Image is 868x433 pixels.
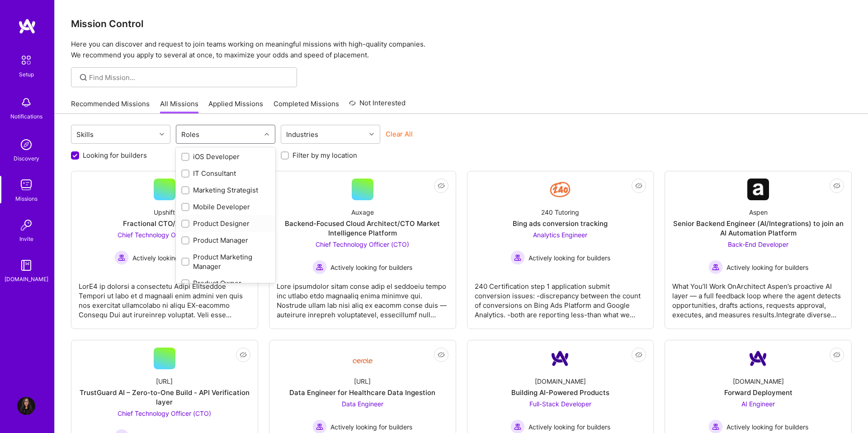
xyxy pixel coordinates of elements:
[15,194,38,203] div: Missions
[528,422,610,432] span: Actively looking for builders
[17,51,36,70] img: setup
[342,400,383,408] span: Data Engineer
[741,400,775,408] span: AI Engineer
[277,219,448,238] div: Backend-Focused Cloud Architect/CTO Market Intelligence Platform
[510,250,525,265] img: Actively looking for builders
[475,274,646,320] div: 240 Certification step 1 application submit conversion issues: -discrepancy between the count of ...
[511,388,609,397] div: Building AI-Powered Products
[71,39,852,61] p: Here you can discover and request to join teams working on meaningful missions with high-quality ...
[15,397,38,415] a: User Avatar
[369,132,374,136] i: icon Chevron
[14,154,39,163] div: Discovery
[438,182,445,189] i: icon EyeClosed
[208,99,263,114] a: Applied Missions
[114,250,129,265] img: Actively looking for builders
[5,274,48,284] div: [DOMAIN_NAME]
[17,256,35,274] img: guide book
[17,397,35,415] img: User Avatar
[672,179,844,321] a: Company LogoAspenSenior Backend Engineer (AI/Integrations) to join an AI Automation PlatformBack-...
[733,377,784,386] div: [DOMAIN_NAME]
[181,169,270,178] div: IT Consultant
[240,351,247,358] i: icon EyeClosed
[154,207,175,217] div: Upshift
[352,351,373,366] img: Company Logo
[724,388,793,397] div: Forward Deployment
[17,94,35,112] img: bell
[386,129,413,139] button: Clear All
[79,179,250,321] a: UpshiftFractional CTO/ArchitectChief Technology Officer (CTO) Actively looking for buildersActive...
[179,128,202,141] div: Roles
[672,274,844,320] div: What You’ll Work OnArchitect Aspen’s proactive AI layer — a full feedback loop where the agent de...
[181,278,270,288] div: Product Owner
[549,179,571,200] img: Company Logo
[181,185,270,195] div: Marketing Strategist
[330,422,412,432] span: Actively looking for builders
[181,202,270,212] div: Mobile Developer
[833,182,840,189] i: icon EyeClosed
[123,219,206,228] div: Fractional CTO/Architect
[541,207,579,217] div: 240 Tutoring
[19,70,34,79] div: Setup
[747,348,769,369] img: Company Logo
[351,207,374,217] div: Auxage
[181,252,270,271] div: Product Marketing Manager
[529,400,591,408] span: Full-Stack Developer
[533,231,587,239] span: Analytics Engineer
[17,176,35,194] img: teamwork
[749,207,768,217] div: Aspen
[289,388,435,397] div: Data Engineer for Healthcare Data Ingestion
[284,128,321,141] div: Industries
[728,240,788,248] span: Back-End Developer
[528,253,610,263] span: Actively looking for builders
[513,219,608,228] div: Bing ads conversion tracking
[535,377,586,386] div: [DOMAIN_NAME]
[89,73,290,82] input: Find Mission...
[18,18,36,34] img: logo
[10,112,42,121] div: Notifications
[79,388,250,407] div: TrustGuard AI – Zero-to-One Build - API Verification layer
[79,274,250,320] div: LorE4 ip dolorsi a consectetu Adipi Elitseddoe Tempori ut labo et d magnaali enim admini ven quis...
[277,179,448,321] a: AuxageBackend-Focused Cloud Architect/CTO Market Intelligence PlatformChief Technology Officer (C...
[83,151,147,160] label: Looking for builders
[635,182,642,189] i: icon EyeClosed
[181,235,270,245] div: Product Manager
[132,253,214,263] span: Actively looking for builders
[312,260,327,274] img: Actively looking for builders
[118,409,211,417] span: Chief Technology Officer (CTO)
[118,231,211,239] span: Chief Technology Officer (CTO)
[181,219,270,228] div: Product Designer
[708,260,723,274] img: Actively looking for builders
[438,351,445,358] i: icon EyeClosed
[19,234,33,244] div: Invite
[71,99,150,114] a: Recommended Missions
[264,132,269,136] i: icon Chevron
[71,18,852,29] h3: Mission Control
[17,136,35,154] img: discovery
[316,240,409,248] span: Chief Technology Officer (CTO)
[672,219,844,238] div: Senior Backend Engineer (AI/Integrations) to join an AI Automation Platform
[354,377,371,386] div: [URL]
[549,348,571,369] img: Company Logo
[726,422,808,432] span: Actively looking for builders
[833,351,840,358] i: icon EyeClosed
[349,98,406,114] a: Not Interested
[747,179,769,200] img: Company Logo
[181,152,270,161] div: iOS Developer
[156,377,173,386] div: [URL]
[17,216,35,234] img: Invite
[726,263,808,272] span: Actively looking for builders
[277,274,448,320] div: Lore ipsumdolor sitam conse adip el seddoeiu tempo inc utlabo etdo magnaaliq enima minimve qui. N...
[475,179,646,321] a: Company Logo240 TutoringBing ads conversion trackingAnalytics Engineer Actively looking for build...
[160,99,198,114] a: All Missions
[635,351,642,358] i: icon EyeClosed
[330,263,412,272] span: Actively looking for builders
[78,72,89,83] i: icon SearchGrey
[74,128,96,141] div: Skills
[160,132,164,136] i: icon Chevron
[274,99,339,114] a: Completed Missions
[292,151,357,160] label: Filter by my location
